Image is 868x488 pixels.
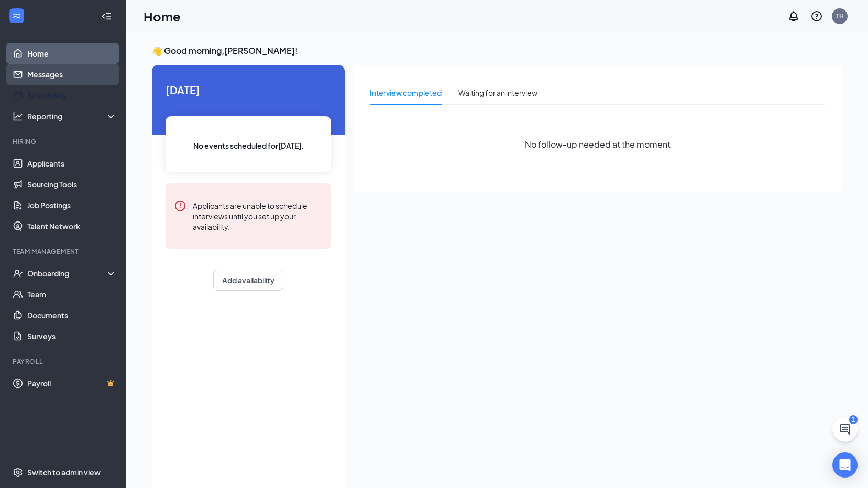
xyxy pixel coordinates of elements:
a: Team [27,284,117,305]
svg: Notifications [787,10,800,23]
a: Documents [27,305,117,326]
a: Applicants [27,153,117,174]
a: Home [27,43,117,64]
button: Add availability [213,270,283,291]
h1: Home [144,7,181,25]
div: TH [836,12,844,20]
svg: QuestionInfo [810,10,823,23]
a: Surveys [27,326,117,347]
a: Talent Network [27,216,117,237]
div: Applicants are unable to schedule interviews until you set up your availability. [193,199,323,232]
button: ChatActive [832,417,858,442]
svg: Settings [13,467,23,478]
h3: 👋 Good morning, [PERSON_NAME] ! [152,45,842,57]
div: 1 [849,415,858,424]
div: Interview completed [370,87,442,98]
a: Messages [27,64,117,85]
div: Switch to admin view [27,467,101,478]
svg: WorkstreamLogo [12,10,22,21]
div: Reporting [27,111,117,121]
svg: ChatActive [839,423,851,436]
svg: Analysis [13,111,23,121]
a: PayrollCrown [27,373,117,394]
span: No follow-up needed at the moment [525,138,671,151]
div: Hiring [13,137,115,146]
div: Payroll [13,357,115,366]
svg: UserCheck [13,268,23,279]
a: Job Postings [27,195,117,216]
div: Team Management [13,247,115,256]
div: Onboarding [27,268,108,279]
svg: Collapse [101,11,112,21]
a: Scheduling [27,85,117,106]
div: Waiting for an interview [458,87,537,98]
span: No events scheduled for [DATE] . [193,140,304,151]
div: Open Intercom Messenger [832,452,858,478]
svg: Error [174,199,186,212]
a: Sourcing Tools [27,174,117,195]
span: [DATE] [166,82,331,98]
